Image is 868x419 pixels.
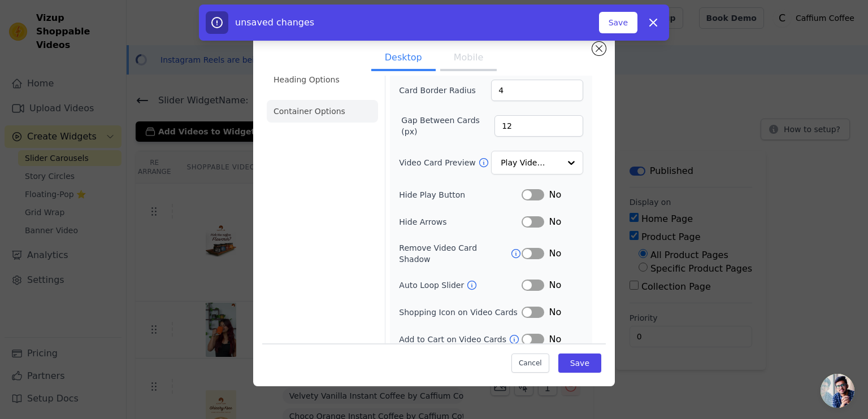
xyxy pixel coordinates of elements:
div: Open chat [821,374,854,408]
label: Auto Loop Slider [399,280,466,291]
span: No [549,247,561,260]
label: Card Border Radius [399,85,476,96]
button: Save [558,353,601,373]
span: No [549,278,561,292]
label: Gap Between Cards (px) [401,115,494,137]
label: Remove Video Card Shadow [399,242,510,265]
button: Close modal [592,42,606,55]
span: unsaved changes [235,17,314,28]
button: Save [599,12,637,33]
button: Mobile [440,46,497,71]
span: No [549,305,561,319]
span: No [549,215,561,229]
button: Cancel [511,353,549,373]
span: No [549,333,561,346]
button: Desktop [371,46,436,71]
span: No [549,188,561,202]
label: Hide Play Button [399,189,522,200]
label: Shopping Icon on Video Cards [399,307,522,318]
label: Add to Cart on Video Cards [399,334,509,345]
li: Heading Options [267,68,378,91]
li: Container Options [267,100,378,123]
label: Hide Arrows [399,216,522,228]
label: Video Card Preview [399,157,478,168]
